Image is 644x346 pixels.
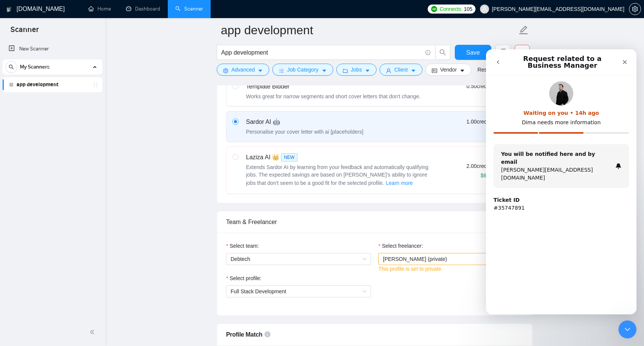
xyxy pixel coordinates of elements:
span: caret-down [322,68,327,73]
span: Vendor [440,66,457,74]
span: Jobs [351,66,362,74]
span: bars [279,68,284,73]
button: settingAdvancedcaret-down [217,64,269,76]
button: folderJobscaret-down [336,64,377,76]
label: Select team: [226,242,259,250]
span: Advanced [231,66,255,74]
iframe: Intercom live chat [618,320,636,338]
span: setting [629,6,641,12]
a: searchScanner [175,6,203,12]
div: Sardor AI 🤖 [246,117,363,127]
span: Scanner [5,24,45,40]
button: Laziza AI NEWExtends Sardor AI by learning from your feedback and automatically qualifying jobs. ... [386,178,413,187]
span: idcard [432,68,437,73]
a: setting [629,6,641,12]
span: Profile Match [226,331,263,338]
span: 👑 [272,153,279,162]
span: holder [93,82,99,88]
button: idcardVendorcaret-down [425,64,471,76]
button: search [5,61,17,73]
span: Select profile: [229,274,261,282]
span: 105 [464,5,472,13]
span: double-left [90,328,97,336]
span: Extends Sardor AI by learning from your feedback and automatically qualifying jobs. The expected ... [246,164,428,186]
div: Personalise your cover letter with ai [placeholders] [246,128,363,136]
span: caret-down [460,68,465,73]
span: This profile is set to private. [378,266,442,272]
span: 0.50 credits [466,82,492,90]
a: app development [17,77,88,92]
span: Job Category [287,66,318,74]
img: upwork-logo.png [431,6,437,12]
span: Save [466,48,480,57]
span: caret-down [411,68,416,73]
span: Full Stack Development [231,288,286,294]
span: Client [394,66,408,74]
span: Connects: [440,5,462,13]
span: user [482,6,487,12]
span: Debtech [231,253,366,265]
span: [PERSON_NAME] (private) [383,256,447,262]
li: New Scanner [3,41,102,56]
div: Laziza AI [246,153,434,162]
button: copy [495,45,510,60]
button: Save [455,45,491,60]
button: setting [629,3,641,15]
span: search [6,64,17,70]
button: search [435,45,450,60]
li: My Scanners [3,59,102,92]
div: Template Bidder [246,82,421,91]
a: homeHome [88,6,111,12]
span: 1.00 credits [466,117,492,126]
div: Works great for narrow segments and short cover letters that don't change. [246,93,421,100]
input: Search Freelance Jobs... [221,48,422,57]
span: folder [343,68,348,73]
span: setting [223,68,228,73]
span: info-circle [425,50,430,55]
span: caret-down [365,68,370,73]
span: My Scanners [20,59,50,75]
div: $6.9 savings [480,172,517,179]
span: search [436,49,450,56]
a: New Scanner [9,41,96,56]
span: edit [519,25,529,35]
button: barsJob Categorycaret-down [272,64,333,76]
span: user [386,68,391,73]
span: 2.00 credits [466,162,492,170]
span: info-circle [264,331,270,337]
span: NEW [281,153,298,162]
span: caret-down [258,68,263,73]
span: Learn more [386,179,413,187]
div: Team & Freelancer [226,211,523,233]
img: logo [6,3,12,15]
label: Select freelancer: [378,242,423,250]
a: dashboardDashboard [126,6,160,12]
button: userClientcaret-down [380,64,422,76]
iframe: Intercom live chat [486,49,636,314]
button: delete [515,45,530,60]
input: Scanner name... [221,21,517,40]
a: Reset All [477,66,498,74]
